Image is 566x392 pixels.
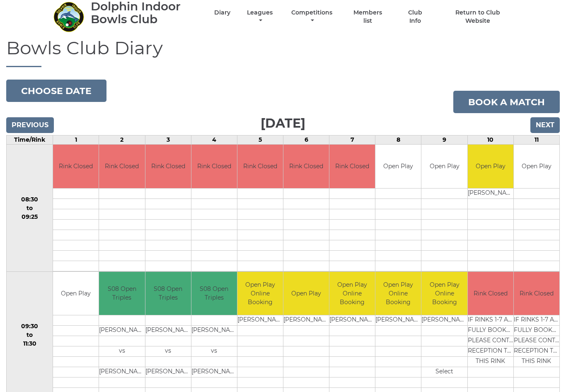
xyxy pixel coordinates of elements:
td: Open Play Online Booking [375,272,421,316]
td: [PERSON_NAME] [99,368,145,378]
h1: Bowls Club Diary [6,38,560,68]
td: 4 [191,136,237,145]
td: Open Play [53,272,99,316]
td: 1 [53,136,99,145]
td: RECEPTION TO BOOK [514,347,559,357]
td: Rink Closed [468,272,513,316]
td: vs [99,347,145,357]
td: Rink Closed [53,145,99,189]
td: Open Play [514,145,559,189]
td: PLEASE CONTACT [468,336,513,347]
td: Rink Closed [145,145,191,189]
a: Club Info [402,9,428,25]
td: S08 Open Triples [191,272,237,316]
td: Open Play [283,272,329,316]
td: 08:30 to 09:25 [7,145,53,272]
td: 8 [375,136,421,145]
td: vs [191,347,237,357]
td: IF RINKS 1-7 ARE [468,316,513,326]
td: Open Play Online Booking [329,272,375,316]
td: S08 Open Triples [145,272,191,316]
td: 5 [237,136,283,145]
td: Time/Rink [7,136,53,145]
img: Dolphin Indoor Bowls Club [53,2,84,33]
input: Previous [6,118,54,133]
td: vs [145,347,191,357]
td: Open Play [468,145,513,189]
td: Rink Closed [237,145,283,189]
td: [PERSON_NAME] [468,189,513,199]
td: S08 Open Triples [99,272,145,316]
a: Competitions [289,9,334,25]
td: 2 [99,136,145,145]
td: 6 [283,136,329,145]
a: Members list [349,9,387,25]
td: [PERSON_NAME] [329,316,375,326]
div: Dolphin Indoor Bowls Club [91,0,200,26]
td: Rink Closed [514,272,559,316]
td: [PERSON_NAME] [237,316,283,326]
td: Open Play [421,145,467,189]
td: [PERSON_NAME] [145,368,191,378]
td: Rink Closed [329,145,375,189]
td: IF RINKS 1-7 ARE [514,316,559,326]
td: 7 [329,136,375,145]
td: PLEASE CONTACT [514,336,559,347]
td: [PERSON_NAME] [283,316,329,326]
td: Rink Closed [283,145,329,189]
input: Next [530,118,560,133]
td: [PERSON_NAME] [375,316,421,326]
td: 10 [467,136,513,145]
td: Rink Closed [99,145,145,189]
td: [PERSON_NAME] [99,326,145,336]
td: THIS RINK [514,357,559,368]
td: 11 [513,136,559,145]
a: Book a match [453,91,560,114]
td: Rink Closed [191,145,237,189]
td: FULLY BOOKED [468,326,513,336]
td: [PERSON_NAME] [191,326,237,336]
td: Open Play [375,145,421,189]
a: Diary [214,9,230,17]
td: Select [421,368,467,378]
td: Open Play Online Booking [421,272,467,316]
td: [PERSON_NAME] [421,316,467,326]
td: RECEPTION TO BOOK [468,347,513,357]
td: FULLY BOOKED [514,326,559,336]
td: [PERSON_NAME] [191,368,237,378]
td: THIS RINK [468,357,513,368]
a: Return to Club Website [443,9,513,25]
td: [PERSON_NAME] [145,326,191,336]
button: Choose date [6,80,106,102]
td: Open Play Online Booking [237,272,283,316]
a: Leagues [245,9,275,25]
td: 3 [145,136,191,145]
td: 9 [421,136,467,145]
